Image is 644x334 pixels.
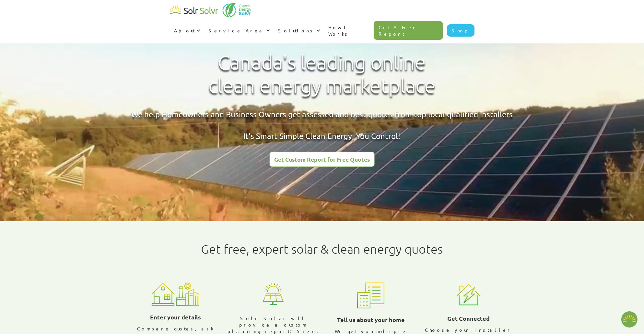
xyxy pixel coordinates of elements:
div: Service Area [204,21,274,40]
div: Solutions [278,27,315,34]
a: Get A Free Report [374,21,443,40]
h1: Canada's leading online clean energy marketplace [203,51,441,98]
div: Solutions [274,21,324,40]
h3: Get Connected [447,314,490,323]
h1: Get free, expert solar & clean energy quotes [201,242,443,256]
a: Get Custom Report for Free Quotes [269,152,375,167]
div: About [174,27,195,34]
button: Open chatbot widget [621,311,638,328]
img: 1702586718.png [621,311,638,328]
h3: Tell us about your home [337,315,405,325]
div: Get Custom Report for Free Quotes [274,156,370,162]
a: How It Works [324,17,374,43]
div: Service Area [209,27,265,34]
a: Shop [447,24,474,37]
div: About [170,21,204,40]
h3: Enter your details [150,312,201,322]
div: We help Homeowners and Business Owners get assessed and best quotes from top local qualified inst... [131,109,513,142]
